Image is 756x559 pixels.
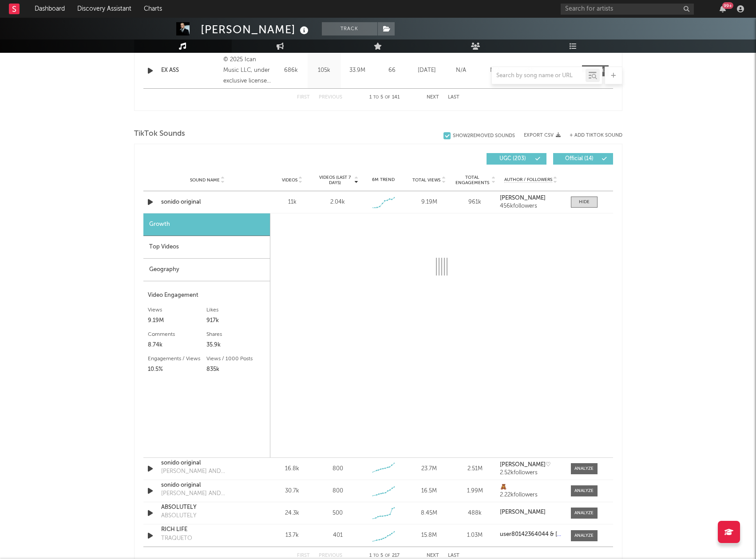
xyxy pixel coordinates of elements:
div: 2.51M [454,465,495,473]
button: Previous [319,553,342,558]
div: 800 [332,465,343,473]
div: 9.19M [148,315,207,326]
div: Views / 1000 Posts [206,354,265,364]
div: 800 [332,487,343,496]
span: Videos [282,177,297,183]
div: 30.7k [272,487,313,496]
a: RICH LIFE [161,525,254,534]
a: user80142364044 & [PERSON_NAME] [500,531,562,538]
a: [PERSON_NAME]♡ [500,462,562,468]
div: 8.74k [148,340,207,350]
a: sonido original [161,481,254,490]
div: 23.7M [408,465,450,473]
div: 401 [333,531,343,540]
div: 500 [332,509,343,518]
div: 9.19M [408,198,450,207]
div: [PERSON_NAME] [201,22,311,37]
div: 917k [206,315,265,326]
a: [PERSON_NAME] [500,195,562,201]
div: 16.8k [272,465,313,473]
div: Top Videos [143,236,270,259]
div: 24.3k [272,509,313,518]
div: © 2025 Ican Music LLC, under exclusive license to Warner Music Latina Inc. [223,55,272,87]
div: 456k followers [500,203,562,209]
div: [PERSON_NAME] AND [PERSON_NAME] - REMIX [161,467,254,476]
button: Previous [319,95,342,100]
div: ABSOLUTELY [161,512,196,520]
div: Growth [143,213,270,236]
input: Search for artists [561,4,694,15]
div: 2.22k followers [500,492,562,498]
span: Author / Followers [504,177,552,183]
div: Shares [206,329,265,340]
span: TikTok Sounds [134,129,185,139]
div: 6M Trend [363,177,404,183]
strong: [PERSON_NAME] [500,509,546,515]
button: Next [427,95,439,100]
button: UGC(203) [487,153,546,165]
div: 488k [454,509,495,518]
a: ABSOLUTELY [161,503,254,512]
div: TRAQUETO [161,534,192,543]
a: [PERSON_NAME] [500,509,562,516]
div: 13.7k [272,531,313,540]
div: 2.04k [330,198,345,207]
a: sonido original [161,459,254,468]
div: Video Engagement [148,290,265,301]
span: of [385,95,390,99]
div: Show 2 Removed Sounds [453,133,515,139]
span: Sound Name [190,177,220,183]
button: First [297,95,310,100]
button: Last [448,553,459,558]
strong: user80142364044 & [PERSON_NAME] [500,531,601,537]
button: 99+ [720,5,726,12]
div: 15.8M [408,531,450,540]
strong: 🧸 [500,484,507,490]
span: Total Views [412,177,440,183]
strong: [PERSON_NAME] [500,195,546,201]
div: Engagements / Views [148,354,207,364]
span: of [385,554,390,558]
a: sonido original [161,198,254,207]
span: Official ( 14 ) [559,156,600,161]
span: UGC ( 203 ) [492,156,533,161]
button: Next [427,553,439,558]
div: Views [148,305,207,315]
span: Total Engagements [454,175,490,185]
div: Geography [143,259,270,281]
strong: [PERSON_NAME]♡ [500,462,551,468]
div: 961k [454,198,495,207]
button: First [297,553,310,558]
div: [PERSON_NAME] AND [PERSON_NAME] - REMIX [161,489,254,498]
button: Official(14) [553,153,613,165]
div: 1.99M [454,487,495,496]
div: 835k [206,364,265,375]
div: 16.5M [408,487,450,496]
div: 8.45M [408,509,450,518]
button: + Add TikTok Sound [570,133,622,138]
button: Track [322,22,377,35]
div: 1 5 141 [360,92,409,103]
button: + Add TikTok Sound [561,133,622,138]
div: 35.9k [206,340,265,350]
span: to [373,554,379,558]
div: Likes [206,305,265,315]
button: Last [448,95,459,100]
a: 🧸 [500,484,562,490]
div: 11k [272,198,313,207]
div: 10.5% [148,364,207,375]
div: 99 + [722,2,733,9]
span: to [373,95,379,99]
div: 1.03M [454,531,495,540]
div: Comments [148,329,207,340]
span: Videos (last 7 days) [317,175,353,185]
button: Export CSV [524,133,561,138]
input: Search by song name or URL [492,72,586,79]
div: 2.52k followers [500,470,562,476]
